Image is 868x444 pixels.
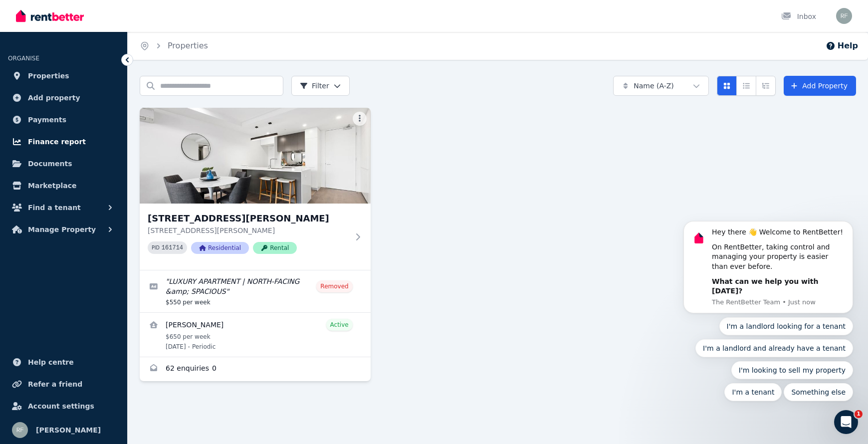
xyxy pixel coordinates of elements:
span: Finance report [28,136,86,148]
button: Name (A-Z) [613,76,709,96]
span: Manage Property [28,223,96,235]
a: Finance report [8,132,119,152]
div: View options [717,76,776,96]
a: Refer a friend [8,374,119,394]
img: RentBetter [16,8,84,23]
a: Edit listing: LUXURY APARTMENT | NORTH-FACING &amp; SPACIOUS [140,270,371,312]
span: Find a tenant [28,202,81,214]
button: Help [826,40,858,52]
a: Help centre [8,352,119,372]
iframe: Intercom live chat [834,410,858,434]
button: Filter [291,76,350,96]
nav: Breadcrumb [128,32,220,60]
span: [PERSON_NAME] [36,424,101,436]
span: Rental [253,242,297,254]
span: Residential [191,242,249,254]
span: Filter [300,81,329,91]
a: Documents [8,154,119,174]
p: [STREET_ADDRESS][PERSON_NAME] [148,225,349,235]
span: Documents [28,158,72,170]
span: Marketplace [28,180,76,192]
button: Expanded list view [756,76,776,96]
div: Inbox [781,11,816,21]
span: Account settings [28,400,94,412]
h3: [STREET_ADDRESS][PERSON_NAME] [148,212,349,225]
span: Payments [28,114,66,126]
button: Manage Property [8,220,119,239]
iframe: Intercom notifications message [668,135,868,417]
a: Properties [8,66,119,86]
a: Enquiries for 120/138 Glen Eira Road, Elsternwick [140,357,371,381]
img: Ruarri Fairweather [836,8,852,24]
a: Add Property [784,76,856,96]
span: Add property [28,92,80,104]
img: Ruarri Fairweather [12,422,28,438]
a: Account settings [8,396,119,416]
button: Find a tenant [8,198,119,218]
span: Refer a friend [28,378,82,390]
span: ORGANISE [8,55,39,62]
a: Properties [168,41,208,50]
button: Compact list view [736,76,756,96]
a: Payments [8,110,119,130]
a: 120/138 Glen Eira Road, Elsternwick[STREET_ADDRESS][PERSON_NAME][STREET_ADDRESS][PERSON_NAME]PID ... [140,108,371,270]
span: 1 [855,410,863,418]
a: Marketplace [8,176,119,196]
code: 161714 [162,244,183,251]
small: PID [152,245,160,250]
img: 120/138 Glen Eira Road, Elsternwick [140,108,371,204]
span: Help centre [28,356,74,368]
button: More options [353,112,367,126]
span: Name (A-Z) [634,81,674,91]
button: Card view [717,76,737,96]
a: Add property [8,88,119,108]
a: View details for Bradley Erasmus [140,313,371,357]
span: Properties [28,70,69,82]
